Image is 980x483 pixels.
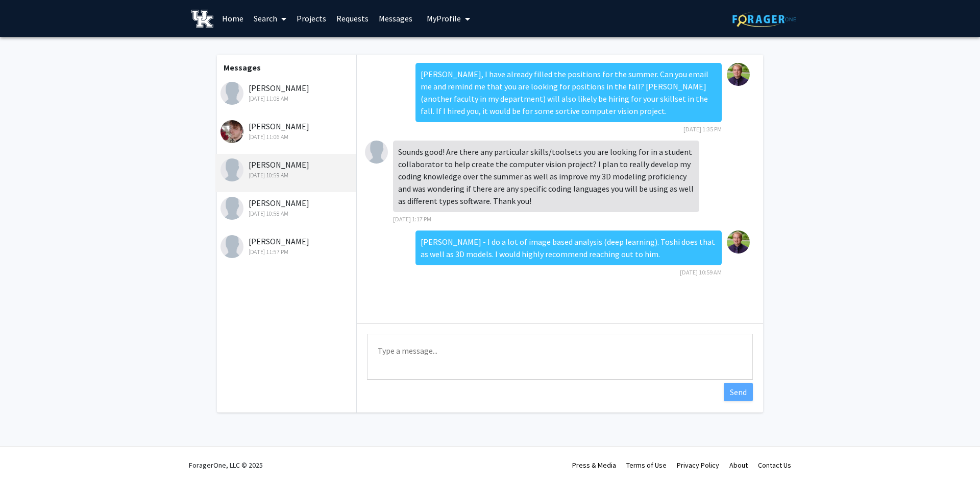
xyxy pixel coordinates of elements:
[224,62,261,73] b: Messages
[758,461,791,470] a: Contact Us
[727,231,750,254] img: Samuel Revolinski
[220,132,354,142] div: [DATE] 11:06 AM
[393,141,699,212] div: Sounds good! Are there any particular skills/toolsets you are looking for in a student collaborat...
[220,120,354,142] div: [PERSON_NAME]
[626,461,667,470] a: Terms of Use
[220,197,354,218] div: [PERSON_NAME]
[683,125,722,133] span: [DATE] 1:35 PM
[732,11,796,27] img: ForagerOne Logo
[427,13,461,24] span: My Profile
[191,10,213,28] img: University of Kentucky Logo
[367,334,753,380] textarea: Message
[220,235,243,258] img: Jayaeep Kothapalli
[415,231,722,265] div: [PERSON_NAME] - I do a lot of image based analysis (deep learning). Toshi does that as well as 3D...
[415,63,722,122] div: [PERSON_NAME], I have already filled the positions for the summer. Can you email me and remind me...
[220,158,243,181] img: Jason Maisuk
[220,82,243,105] img: Kaydin Vales
[729,461,748,470] a: About
[220,247,354,257] div: [DATE] 11:57 PM
[572,461,616,470] a: Press & Media
[393,215,431,223] span: [DATE] 1:17 PM
[220,209,354,218] div: [DATE] 10:58 AM
[220,120,243,143] img: Trenton Duffy
[8,437,43,475] iframe: Chat
[220,94,354,103] div: [DATE] 11:08 AM
[291,1,331,36] a: Projects
[724,383,753,401] button: Send
[220,82,354,103] div: [PERSON_NAME]
[365,141,388,164] img: Jason Maisuk
[220,171,354,180] div: [DATE] 10:59 AM
[374,1,418,36] a: Messages
[220,197,243,220] img: Aydin Khosrowshahi
[680,268,722,276] span: [DATE] 10:59 AM
[220,235,354,257] div: [PERSON_NAME]
[217,1,249,36] a: Home
[331,1,374,36] a: Requests
[727,63,750,86] img: Samuel Revolinski
[249,1,291,36] a: Search
[220,158,354,180] div: [PERSON_NAME]
[189,447,263,483] div: ForagerOne, LLC © 2025
[677,461,719,470] a: Privacy Policy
